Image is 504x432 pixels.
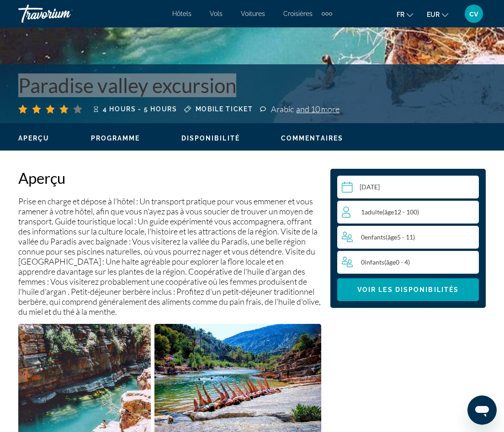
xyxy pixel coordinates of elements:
[365,233,386,241] span: Enfants
[181,135,240,142] span: Disponibilité
[271,104,340,114] div: Arabic
[296,104,340,114] span: and 10 more
[103,105,177,113] span: 4 hours - 5 hours
[462,4,486,23] button: User Menu
[18,196,321,317] p: Prise en charge et dépose à l’hôtel : Un transport pratique pour vous emmener et vous ramener à v...
[322,6,332,21] button: Extra navigation items
[91,135,140,142] span: Programme
[18,134,50,142] button: Aperçu
[241,10,265,17] a: Voitures
[337,201,479,274] button: Travelers: 1 adult, 0 children
[361,258,410,266] span: 0
[18,2,110,26] a: Travorium
[91,134,140,142] button: Programme
[210,10,223,17] a: Vols
[397,11,404,18] span: fr
[397,8,413,21] button: Change language
[361,233,415,241] span: 0
[386,258,396,266] span: âge
[467,396,497,425] iframe: Bouton de lancement de la fenêtre de messagerie
[281,134,343,142] button: Commentaires
[365,208,382,216] span: Adulte
[469,9,478,18] span: cv
[365,258,384,266] span: Infants
[384,208,394,216] span: âge
[361,208,419,216] span: 1
[172,10,191,17] a: Hôtels
[18,169,321,187] h2: Aperçu
[18,73,486,97] h1: Paradise valley excursion
[196,105,253,113] span: Mobile ticket
[337,278,479,301] button: Voir les disponibilités
[357,286,459,293] span: Voir les disponibilités
[384,258,410,266] span: ( 0 - 4)
[387,233,397,241] span: âge
[386,233,415,241] span: ( 5 - 11)
[181,134,240,142] button: Disponibilité
[18,135,50,142] span: Aperçu
[427,11,440,18] span: EUR
[427,8,448,21] button: Change currency
[281,135,343,142] span: Commentaires
[283,10,313,17] a: Croisières
[382,208,419,216] span: ( 12 - 100)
